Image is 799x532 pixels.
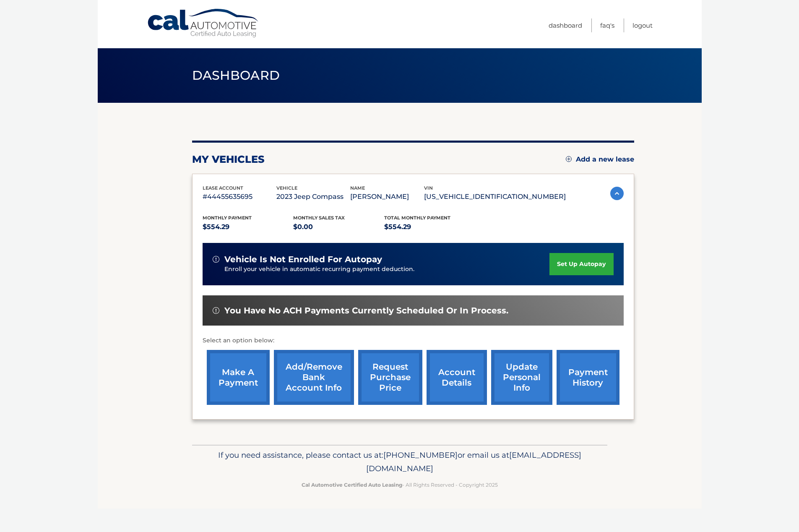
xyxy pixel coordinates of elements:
[424,191,566,203] p: [US_VEHICLE_IDENTIFICATION_NUMBER]
[293,221,384,233] p: $0.00
[350,185,365,191] span: name
[224,254,382,265] span: vehicle is not enrolled for autopay
[224,265,550,274] p: Enroll your vehicle in automatic recurring payment deduction.
[610,187,624,200] img: accordion-active.svg
[213,307,219,314] img: alert-white.svg
[427,350,487,405] a: account details
[632,18,653,32] a: Logout
[203,185,243,191] span: lease account
[274,350,354,405] a: Add/Remove bank account info
[383,450,458,460] span: [PHONE_NUMBER]
[366,450,581,473] span: [EMAIL_ADDRESS][DOMAIN_NAME]
[384,221,475,233] p: $554.29
[424,185,433,191] span: vin
[207,350,270,405] a: make a payment
[276,191,350,203] p: 2023 Jeep Compass
[198,480,602,489] p: - All Rights Reserved - Copyright 2025
[491,350,552,405] a: update personal info
[358,350,422,405] a: request purchase price
[203,191,276,203] p: #44455635695
[566,156,572,162] img: add.svg
[384,215,450,221] span: Total Monthly Payment
[203,221,294,233] p: $554.29
[350,191,424,203] p: [PERSON_NAME]
[566,155,634,164] a: Add a new lease
[549,253,613,275] a: set up autopay
[192,153,265,166] h2: my vehicles
[293,215,345,221] span: Monthly sales Tax
[549,18,582,32] a: Dashboard
[203,336,624,346] p: Select an option below:
[276,185,297,191] span: vehicle
[147,8,260,38] a: Cal Automotive
[224,305,508,316] span: You have no ACH payments currently scheduled or in process.
[557,350,619,405] a: payment history
[213,256,219,263] img: alert-white.svg
[198,449,602,475] p: If you need assistance, please contact us at: or email us at
[192,68,280,83] span: Dashboard
[600,18,614,32] a: FAQ's
[302,482,402,488] strong: Cal Automotive Certified Auto Leasing
[203,215,252,221] span: Monthly Payment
